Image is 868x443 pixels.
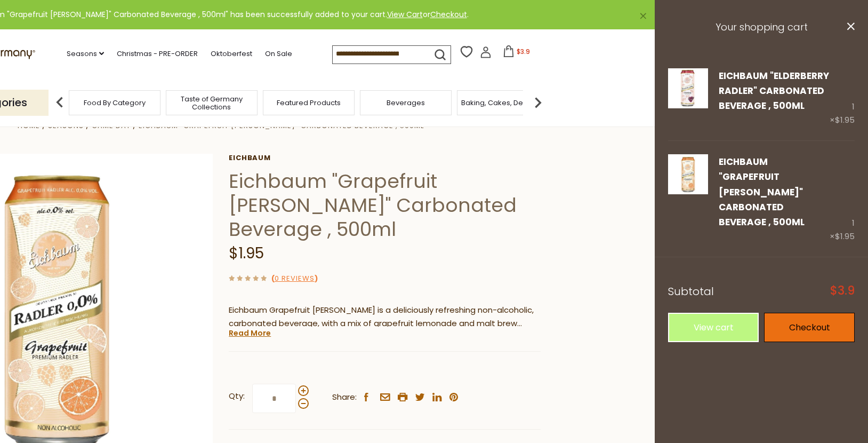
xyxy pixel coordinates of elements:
[275,273,315,284] a: 0 Reviews
[265,48,292,60] a: On Sale
[835,231,855,242] span: $1.95
[18,121,40,131] a: Home
[668,154,708,243] a: Eichbaum "Grapefruit Radler" Carbonated Beverage , 500ml
[169,95,254,111] a: Taste of Germany Collections
[229,169,541,241] h1: Eichbaum "Grapefruit [PERSON_NAME]" Carbonated Beverage , 500ml
[494,45,539,61] button: $3.9
[387,9,423,20] a: View Cart
[229,154,541,162] a: Eichbaum
[461,99,544,107] a: Baking, Cakes, Desserts
[830,285,855,297] span: $3.9
[668,68,708,108] img: Eichbaum "Elderberry Radler" Carbonated Beverage , 500ml
[277,99,341,107] a: Featured Products
[229,390,245,403] strong: Qty:
[830,68,855,128] div: 1 ×
[271,273,318,283] span: ( )
[84,99,146,107] a: Food By Category
[517,47,530,56] span: $3.9
[719,155,805,228] a: Eichbaum "Grapefruit [PERSON_NAME]" Carbonated Beverage , 500ml
[49,92,70,113] img: previous arrow
[430,9,467,20] a: Checkout
[117,48,198,60] a: Christmas - PRE-ORDER
[211,48,252,60] a: Oktoberfest
[229,328,271,338] a: Read More
[719,69,829,113] a: Eichbaum "Elderberry Radler" Carbonated Beverage , 500ml
[92,121,131,131] a: Game Day
[387,99,425,107] a: Beverages
[830,154,855,243] div: 1 ×
[229,304,541,330] p: Eichbaum Grapefruit [PERSON_NAME] is a deliciously refreshing non-alcoholic, carbonated beverage,...
[332,391,357,404] span: Share:
[67,48,104,60] a: Seasons
[527,92,549,113] img: next arrow
[764,313,855,342] a: Checkout
[668,154,708,194] img: Eichbaum "Grapefruit Radler" Carbonated Beverage , 500ml
[668,284,714,299] span: Subtotal
[640,13,646,19] a: ×
[229,243,264,264] span: $1.95
[48,121,84,131] a: Seasons
[668,68,708,128] a: Eichbaum "Elderberry Radler" Carbonated Beverage , 500ml
[835,114,855,125] span: $1.95
[139,121,424,131] a: Eichbaum "Grapefruit [PERSON_NAME]" Carbonated Beverage , 500ml
[252,384,296,413] input: Qty:
[668,313,759,342] a: View cart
